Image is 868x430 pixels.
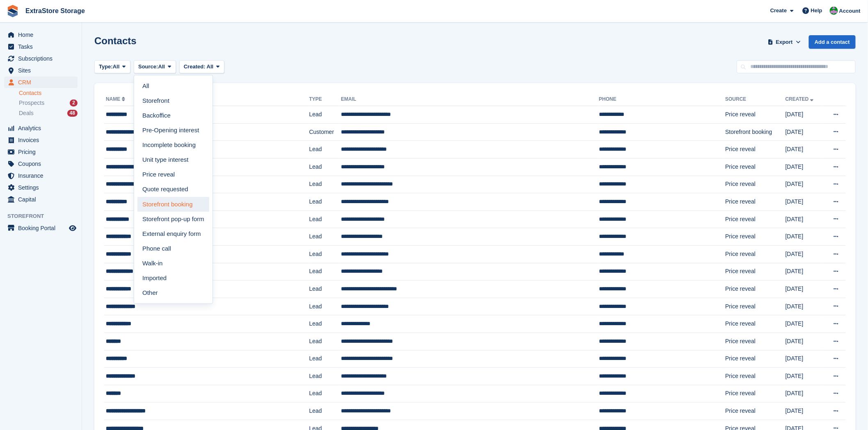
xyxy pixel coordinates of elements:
[786,141,824,158] td: [DATE]
[309,193,341,211] td: Lead
[309,350,341,368] td: Lead
[4,182,78,193] a: menu
[786,350,824,368] td: [DATE]
[309,315,341,333] td: Lead
[18,77,67,88] span: CRM
[809,35,856,49] a: Add a contact
[4,146,78,158] a: menu
[786,298,824,315] td: [DATE]
[137,256,209,271] a: Walk-in
[99,63,113,71] span: Type:
[184,63,206,70] span: Created:
[67,110,78,117] div: 48
[137,123,209,138] a: Pre-Opening interest
[309,106,341,124] td: Lead
[4,77,78,88] a: menu
[725,350,785,368] td: Price reveal
[309,176,341,193] td: Lead
[309,245,341,263] td: Lead
[786,106,824,124] td: [DATE]
[725,106,785,124] td: Price reveal
[725,123,785,141] td: Storefront booking
[207,63,214,70] span: All
[725,141,785,158] td: Price reveal
[4,170,78,181] a: menu
[137,285,209,300] a: Other
[19,99,44,107] span: Prospects
[309,123,341,141] td: Customer
[725,403,785,420] td: Price reveal
[18,194,67,205] span: Capital
[725,281,785,298] td: Price reveal
[309,263,341,281] td: Lead
[158,63,165,71] span: All
[725,176,785,193] td: Price reveal
[786,193,824,211] td: [DATE]
[18,41,67,52] span: Tasks
[137,212,209,226] a: Storefront pop-up form
[134,60,176,74] button: Source: All
[4,29,78,41] a: menu
[137,152,209,167] a: Unit type interest
[7,5,19,17] img: stora-icon-8386f47178a22dfd0bd8f6a31ec36ba5ce8667c1dd55bd0f319d3a0aa187defe.svg
[137,271,209,285] a: Imported
[725,298,785,315] td: Price reveal
[94,60,130,74] button: Type: All
[786,263,824,281] td: [DATE]
[137,138,209,152] a: Incomplete booking
[137,197,209,212] a: Storefront booking
[18,53,67,64] span: Subscriptions
[4,65,78,76] a: menu
[725,93,785,106] th: Source
[786,368,824,385] td: [DATE]
[776,38,793,46] span: Export
[137,79,209,93] a: All
[18,182,67,193] span: Settings
[839,7,861,15] span: Account
[18,170,67,181] span: Insurance
[138,63,158,71] span: Source:
[309,368,341,385] td: Lead
[18,222,67,234] span: Booking Portal
[137,241,209,256] a: Phone call
[341,93,599,106] th: Email
[106,96,127,102] a: Name
[7,212,82,220] span: Storefront
[725,315,785,333] td: Price reveal
[786,210,824,228] td: [DATE]
[786,385,824,403] td: [DATE]
[4,194,78,205] a: menu
[725,245,785,263] td: Price reveal
[725,158,785,176] td: Price reveal
[309,141,341,158] td: Lead
[4,53,78,64] a: menu
[19,99,78,107] a: Prospects 2
[725,263,785,281] td: Price reveal
[18,122,67,134] span: Analytics
[70,100,78,106] div: 2
[4,41,78,52] a: menu
[18,134,67,146] span: Invoices
[68,223,78,233] a: Preview store
[309,93,341,106] th: Type
[786,96,815,102] a: Created
[4,122,78,134] a: menu
[4,134,78,146] a: menu
[786,333,824,350] td: [DATE]
[725,333,785,350] td: Price reveal
[18,65,67,76] span: Sites
[4,222,78,234] a: menu
[309,403,341,420] td: Lead
[786,245,824,263] td: [DATE]
[18,158,67,170] span: Coupons
[766,35,802,49] button: Export
[137,108,209,123] a: Backoffice
[599,93,725,106] th: Phone
[309,228,341,246] td: Lead
[309,333,341,350] td: Lead
[725,193,785,211] td: Price reveal
[786,315,824,333] td: [DATE]
[786,403,824,420] td: [DATE]
[18,146,67,158] span: Pricing
[309,385,341,403] td: Lead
